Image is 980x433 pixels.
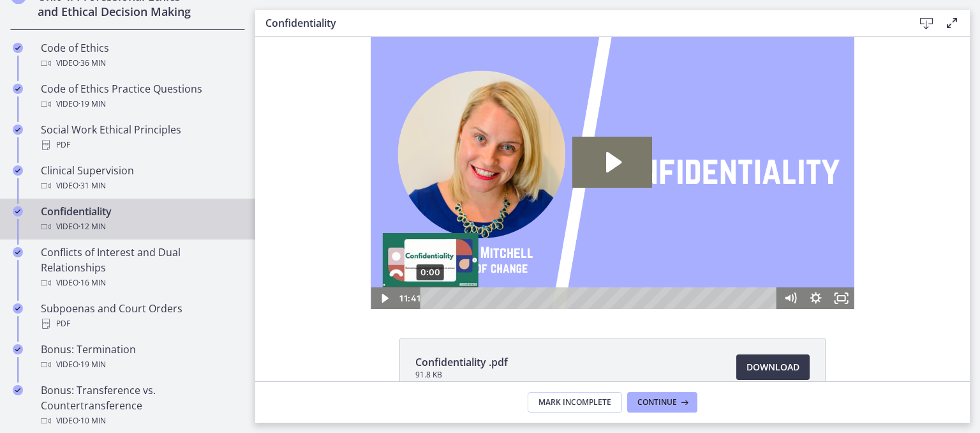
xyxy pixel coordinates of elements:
div: Video [41,96,240,112]
button: Play Video [115,250,141,272]
div: Subpoenas and Court Orders [41,301,240,331]
div: Conflicts of Interest and Dual Relationships [41,245,240,291]
button: Play Video: c1hrgn7jbns4p4pu7s2g.mp4 [317,100,397,151]
button: Mute [523,250,548,272]
i: Completed [13,344,23,354]
i: Completed [13,303,23,314]
span: 91.8 KB [415,370,508,380]
div: Bonus: Transference vs. Countertransference [41,383,240,429]
i: Completed [13,247,23,257]
button: Mark Incomplete [528,392,622,413]
span: · 19 min [78,357,106,372]
iframe: Video Lesson [255,37,970,309]
span: · 16 min [78,275,106,291]
span: Continue [637,397,677,407]
div: Code of Ethics [41,40,240,71]
div: Confidentiality [41,204,240,234]
div: Clinical Supervision [41,163,240,194]
i: Completed [13,43,23,53]
div: Video [41,357,240,372]
i: Completed [13,206,23,216]
i: Completed [13,125,23,135]
span: Mark Incomplete [538,397,611,407]
span: · 31 min [78,178,106,194]
div: Video [41,178,240,194]
span: Confidentiality .pdf [415,354,508,370]
div: PDF [41,137,240,153]
div: Video [41,413,240,429]
div: Social Work Ethical Principles [41,122,240,153]
i: Completed [13,165,23,176]
div: Bonus: Termination [41,342,240,372]
div: Video [41,275,240,291]
span: Download [746,360,799,375]
div: Video [41,56,240,71]
span: · 12 min [78,219,106,234]
div: PDF [41,316,240,331]
button: Continue [627,392,697,413]
button: Fullscreen [574,250,599,272]
div: Playbar [175,250,516,272]
span: · 10 min [78,413,106,429]
div: Code of Ethics Practice Questions [41,81,240,112]
i: Completed [13,385,23,395]
a: Download [736,354,810,380]
span: · 36 min [78,56,106,71]
button: Show settings menu [548,250,574,272]
i: Completed [13,84,23,94]
h3: Confidentiality [265,15,893,31]
div: Video [41,219,240,234]
span: · 19 min [78,96,106,112]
